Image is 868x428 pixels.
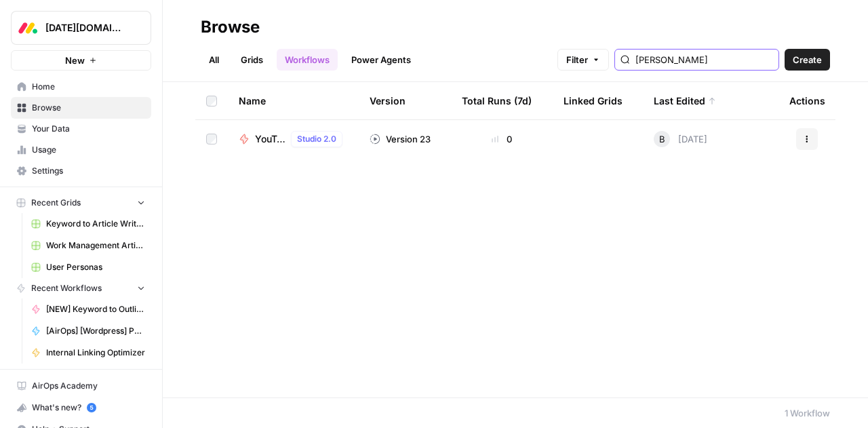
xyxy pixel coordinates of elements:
span: [NEW] Keyword to Outline [46,303,145,315]
div: Actions [789,82,825,119]
a: Grids [233,49,271,71]
div: Last Edited [654,82,716,119]
div: Name [239,82,348,119]
a: Workflows [277,49,338,71]
span: User Personas [46,261,145,273]
a: 5 [87,403,96,412]
a: Settings [11,160,151,182]
div: What's new? [12,397,151,418]
div: Linked Grids [564,82,623,119]
div: 1 Workflow [785,406,830,420]
button: New [11,50,151,71]
div: 0 [462,132,542,146]
a: Power Agents [343,49,419,71]
button: Workspace: Monday.com [11,11,151,45]
img: Monday.com Logo [16,16,40,40]
a: Your Data [11,118,151,140]
a: [NEW] Keyword to Outline [25,298,151,320]
div: Browse [201,16,260,38]
span: Create [793,53,822,66]
a: Usage [11,139,151,161]
div: [DATE] [654,131,707,147]
span: [DATE][DOMAIN_NAME] [45,21,127,35]
button: Recent Grids [11,193,151,213]
span: [AirOps] [Wordpress] Publish Cornerstone Post [46,325,145,337]
a: Home [11,76,151,98]
span: Studio 2.0 [297,133,336,145]
button: Recent Workflows [11,278,151,298]
a: Browse [11,97,151,119]
span: Internal Linking Optimizer [46,347,145,359]
span: Keyword to Article Writer Grid [46,218,145,230]
input: Search [635,53,773,66]
a: [AirOps] [Wordpress] Publish Cornerstone Post [25,320,151,342]
span: Home [32,81,145,93]
span: Your Data [32,123,145,135]
span: AirOps Academy [32,380,145,392]
a: YouTube Knowledge ([PERSON_NAME])Studio 2.0 [239,131,348,147]
span: Usage [32,144,145,156]
a: Keyword to Article Writer Grid [25,213,151,235]
a: All [201,49,227,71]
span: Browse [32,102,145,114]
span: Work Management Article Grid [46,239,145,252]
button: Filter [557,49,609,71]
a: AirOps Academy [11,375,151,397]
span: Recent Grids [31,197,81,209]
a: User Personas [25,256,151,278]
div: Version 23 [370,132,431,146]
div: Total Runs (7d) [462,82,532,119]
span: YouTube Knowledge ([PERSON_NAME]) [255,132,285,146]
a: Internal Linking Optimizer [25,342,151,364]
div: Version [370,82,406,119]
span: New [65,54,85,67]
span: Recent Workflows [31,282,102,294]
span: B [659,132,665,146]
span: Settings [32,165,145,177]
button: What's new? 5 [11,397,151,419]
button: Create [785,49,830,71]
text: 5 [90,404,93,411]
a: Work Management Article Grid [25,235,151,256]
span: Filter [566,53,588,66]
